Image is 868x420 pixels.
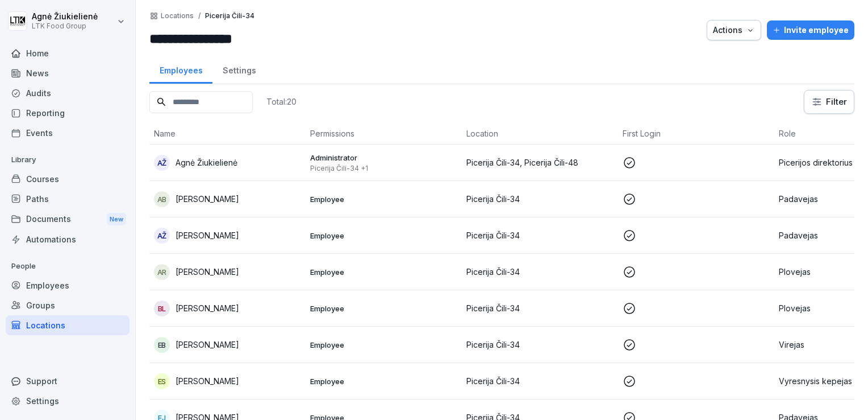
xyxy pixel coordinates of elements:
[176,193,239,205] p: [PERSON_NAME]
[6,209,130,230] a: DocumentsNew
[154,191,170,207] div: AB
[6,295,130,315] a: Groups
[310,340,457,350] p: Employee
[310,153,457,163] p: Administrator
[176,229,239,241] p: [PERSON_NAME]
[811,96,847,108] div: Filter
[466,339,614,351] p: Picerija Čili-34
[32,22,98,30] p: LTK Food Group
[154,337,170,353] div: EB
[707,20,761,40] button: Actions
[6,169,130,189] a: Courses
[6,209,130,230] div: Documents
[176,157,237,168] p: Agnė Žiukielienė
[6,83,130,103] a: Audits
[310,267,457,277] p: Employee
[462,123,618,145] th: Location
[154,228,170,244] div: AŽ
[6,315,130,335] a: Locations
[310,164,457,173] p: Picerija Čili-34 +1
[466,375,614,387] p: Picerija Čili-34
[310,230,457,241] p: Employee
[149,55,212,84] a: Employees
[466,229,614,241] p: Picerija Čili-34
[176,302,239,314] p: [PERSON_NAME]
[310,303,457,314] p: Employee
[149,123,306,145] th: Name
[154,373,170,389] div: ES
[107,213,126,226] div: New
[6,229,130,249] a: Automations
[773,24,849,36] div: Invite employee
[466,157,614,168] p: Picerija Čili-34, Picerija Čili-48
[6,257,130,275] p: People
[176,266,239,278] p: [PERSON_NAME]
[6,43,130,63] a: Home
[466,193,614,205] p: Picerija Čili-34
[6,391,130,411] a: Settings
[466,266,614,278] p: Picerija Čili-34
[6,123,130,143] a: Events
[6,151,130,169] p: Library
[6,189,130,209] a: Paths
[161,12,194,20] p: Locations
[618,123,774,145] th: First Login
[6,275,130,295] a: Employees
[713,24,755,36] div: Actions
[32,12,98,22] p: Agnė Žiukielienė
[310,194,457,204] p: Employee
[767,20,854,40] button: Invite employee
[266,96,297,107] p: Total: 20
[6,103,130,123] a: Reporting
[6,63,130,83] a: News
[154,264,170,280] div: AR
[154,300,170,316] div: BL
[804,90,854,113] button: Filter
[198,12,201,20] p: /
[176,339,239,351] p: [PERSON_NAME]
[466,302,614,314] p: Picerija Čili-34
[205,12,254,20] p: Picerija Čili-34
[306,123,462,145] th: Permissions
[310,376,457,386] p: Employee
[6,371,130,391] div: Support
[176,375,239,387] p: [PERSON_NAME]
[154,155,170,171] div: AŽ
[212,55,266,84] a: Settings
